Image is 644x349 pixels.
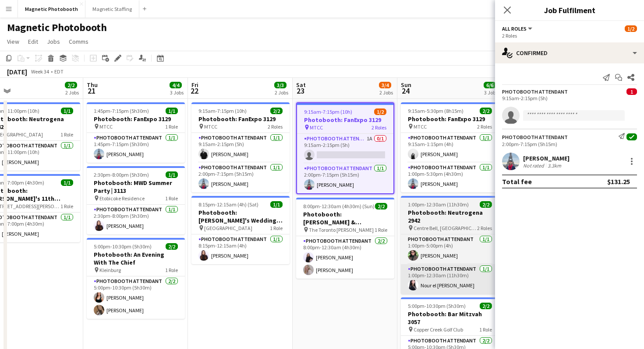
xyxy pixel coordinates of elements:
span: 9:15am-7:15pm (10h) [304,108,352,115]
app-job-card: 9:15am-5:30pm (8h15m)2/2Photobooth: FanExpo 3129 MTCC2 RolesPhotobooth Attendant1/19:15am-1:15pm ... [401,102,499,192]
span: Fri [191,81,198,89]
span: MTCC [310,124,323,131]
h1: Magnetic Photobooth [7,21,107,34]
span: All roles [502,25,527,32]
span: 1/2 [374,108,386,115]
span: 1:00pm-12:30am (11h30m) (Mon) [408,201,480,208]
app-card-role: Photobooth Attendant1/12:00pm-7:15pm (5h15m)[PERSON_NAME] [297,164,393,193]
span: 1 Role [165,123,178,130]
span: 1 Role [60,131,73,138]
span: 2/2 [480,108,492,114]
div: 3 Jobs [484,89,498,96]
span: The Toronto [PERSON_NAME] [309,227,374,233]
app-job-card: 1:45pm-7:15pm (5h30m)1/1Photobooth: FanExpo 3129 MTCC1 RolePhotobooth Attendant1/11:45pm-7:15pm (... [87,102,185,163]
span: Copper Creek Golf Club [414,326,463,333]
span: 1 Role [60,203,73,209]
span: MTCC [414,123,427,130]
span: MTCC [99,123,113,130]
button: All roles [502,25,534,32]
span: View [7,38,19,45]
span: 2 Roles [372,124,386,131]
span: 3/4 [379,82,391,88]
span: 1 [626,88,637,95]
span: 1/1 [166,171,178,178]
app-card-role: Photobooth Attendant1/19:15am-2:15pm (5h)[PERSON_NAME] [191,133,290,163]
span: 1/1 [166,108,178,114]
app-job-card: 2:30pm-8:00pm (5h30m)1/1Photobooth: MWD Summer Party | 3113 Etobicoke Residence1 RolePhotobooth A... [87,166,185,234]
app-job-card: 1:00pm-12:30am (11h30m) (Mon)2/2Photobooth: Neutrogena 2942 Centre Bell, [GEOGRAPHIC_DATA]2 Roles... [401,196,499,294]
span: 2/2 [65,82,77,88]
app-card-role: Photobooth Attendant1A0/19:15am-2:15pm (5h) [297,134,393,164]
div: [PERSON_NAME] [523,154,570,162]
div: 9:15am-2:15pm (5h) [502,95,637,101]
span: 5:00pm-10:30pm (5h30m) [94,243,152,250]
h3: Photobooth: [PERSON_NAME] & [PERSON_NAME]'s Wedding 2955 [296,210,394,226]
span: 8:00pm-12:30am (4h30m) (Sun) [303,203,375,209]
app-job-card: 5:00pm-10:30pm (5h30m)2/2Photobooth: An Evening With The Chief Kleinburg1 RolePhotobooth Attendan... [87,238,185,319]
div: 2 Roles [502,32,637,39]
span: [GEOGRAPHIC_DATA] [204,225,252,231]
h3: Photobooth: Neutrogena 2942 [401,209,499,224]
button: Magnetic Photobooth [18,0,85,17]
app-job-card: 9:15am-7:15pm (10h)1/2Photobooth: FanExpo 3129 MTCC2 RolesPhotobooth Attendant1A0/19:15am-2:15pm ... [296,102,394,194]
span: 1/2 [625,25,637,32]
app-card-role: Photobooth Attendant1/11:45pm-7:15pm (5h30m)[PERSON_NAME] [87,133,185,163]
div: 2:00pm-7:15pm (5h15m) [502,141,637,147]
span: Thu [87,81,98,89]
app-card-role: Photobooth Attendant2/28:00pm-12:30am (4h30m)[PERSON_NAME][PERSON_NAME] [296,236,394,279]
app-card-role: Photobooth Attendant1/11:00pm-5:30pm (4h30m)[PERSON_NAME] [401,163,499,192]
div: 3 Jobs [170,89,184,96]
div: 2 Jobs [65,89,79,96]
h3: Photobooth: An Evening With The Chief [87,251,185,266]
app-job-card: 8:15pm-12:15am (4h) (Sat)1/1Photobooth: [PERSON_NAME]'s Wedding 2686 [GEOGRAPHIC_DATA]1 RolePhoto... [191,196,290,264]
span: 2/2 [480,303,492,309]
span: Sun [401,81,411,89]
app-job-card: 9:15am-7:15pm (10h)2/2Photobooth: FanExpo 3129 MTCC2 RolesPhotobooth Attendant1/19:15am-2:15pm (5... [191,102,290,192]
span: 3/3 [274,82,287,88]
span: Comms [69,38,88,45]
span: 9:15am-5:30pm (8h15m) [408,108,464,114]
span: 6/6 [484,82,496,88]
span: 9:15am-7:15pm (10h) [198,108,247,114]
span: Sat [296,81,306,89]
h3: Photobooth: [PERSON_NAME]'s Wedding 2686 [191,209,290,224]
div: 3.3km [546,162,563,169]
span: Jobs [47,38,60,45]
span: 1 Role [375,227,387,233]
span: 2/2 [166,243,178,250]
span: Week 34 [29,68,51,75]
div: Photobooth Attendant [502,88,568,95]
h3: Photobooth: FanExpo 3129 [401,115,499,123]
app-job-card: 8:00pm-12:30am (4h30m) (Sun)2/2Photobooth: [PERSON_NAME] & [PERSON_NAME]'s Wedding 2955 The Toron... [296,198,394,279]
span: 24 [400,86,411,96]
div: 2 Jobs [275,89,288,96]
span: 2/2 [270,108,283,114]
app-card-role: Photobooth Attendant2/25:00pm-10:30pm (5h30m)[PERSON_NAME][PERSON_NAME] [87,276,185,319]
span: 1 Role [165,267,178,273]
span: 8:15pm-12:15am (4h) (Sat) [198,201,258,208]
span: Kleinburg [99,267,121,273]
span: 1/1 [61,108,73,114]
div: Photobooth Attendant [502,134,568,140]
span: 23 [295,86,306,96]
span: Centre Bell, [GEOGRAPHIC_DATA] [414,225,477,231]
span: 2/2 [480,201,492,208]
h3: Photobooth: FanExpo 3129 [191,115,290,123]
app-card-role: Photobooth Attendant1/19:15am-1:15pm (4h)[PERSON_NAME] [401,133,499,163]
span: 2 Roles [268,123,283,130]
span: 2 Roles [477,225,492,231]
div: 2 Jobs [379,89,393,96]
app-card-role: Photobooth Attendant1/18:15pm-12:15am (4h)[PERSON_NAME] [191,234,290,264]
h3: Job Fulfilment [495,4,644,16]
span: MTCC [204,123,217,130]
app-card-role: Photobooth Attendant1/11:00pm-12:30am (11h30m)Nour el [PERSON_NAME] [401,264,499,294]
span: 2/2 [375,203,387,209]
h3: Photobooth: Bar Mitzvah 3057 [401,310,499,326]
span: 1 Role [479,326,492,333]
